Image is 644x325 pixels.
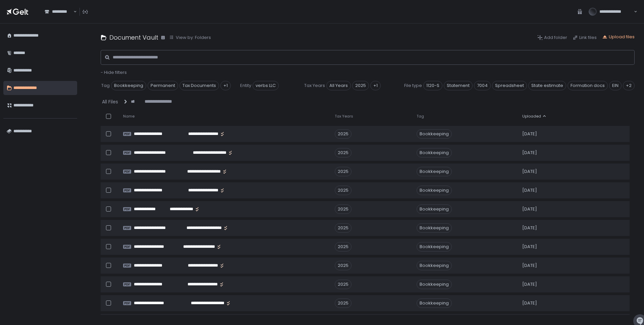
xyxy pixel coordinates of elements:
[335,261,352,270] div: 2025
[417,114,424,119] span: Tag
[609,81,622,90] span: EIN
[573,35,597,41] button: Link files
[602,34,635,40] button: Upload files
[623,81,635,90] div: +2
[522,281,537,287] span: [DATE]
[179,81,219,90] span: Tax Documents
[568,81,608,90] span: Formation docs
[240,83,251,89] span: Entity
[417,167,452,176] span: Bookkeeping
[522,114,541,119] span: Uploaded
[474,81,491,90] span: 7004
[220,81,231,90] div: +1
[417,129,452,139] span: Bookkeeping
[417,242,452,251] span: Bookkeeping
[528,81,566,90] span: State estimate
[417,204,452,214] span: Bookkeeping
[335,242,352,251] div: 2025
[72,8,73,15] input: Search for option
[492,81,527,90] span: Spreadsheet
[111,81,146,90] span: Bookkeeping
[522,150,537,156] span: [DATE]
[335,186,352,195] div: 2025
[109,33,158,42] h1: Document Vault
[101,83,110,89] span: Tag
[370,81,381,90] div: +1
[417,223,452,233] span: Bookkeeping
[522,187,537,193] span: [DATE]
[102,98,119,105] button: All Files
[522,300,537,306] span: [DATE]
[101,69,127,76] span: - Hide filters
[522,263,537,269] span: [DATE]
[404,83,422,89] span: File type
[423,81,442,90] span: 1120-S
[102,98,118,105] div: All Files
[522,169,537,175] span: [DATE]
[522,206,537,212] span: [DATE]
[537,35,567,41] button: Add folder
[101,69,127,76] button: - Hide filters
[335,167,352,176] div: 2025
[326,81,351,90] span: All Years
[335,204,352,214] div: 2025
[417,148,452,157] span: Bookkeeping
[304,83,325,89] span: Tax Years
[335,223,352,233] div: 2025
[417,261,452,270] span: Bookkeeping
[352,81,369,90] span: 2025
[522,225,537,231] span: [DATE]
[169,35,211,41] button: View by: Folders
[444,81,473,90] span: Statement
[335,298,352,308] div: 2025
[40,5,77,19] div: Search for option
[417,186,452,195] span: Bookkeeping
[148,81,178,90] span: Permanent
[335,280,352,289] div: 2025
[253,81,279,90] span: verbs LLC
[417,298,452,308] span: Bookkeeping
[335,148,352,157] div: 2025
[335,114,353,119] span: Tax Years
[335,129,352,139] div: 2025
[522,244,537,250] span: [DATE]
[522,131,537,137] span: [DATE]
[123,114,135,119] span: Name
[417,280,452,289] span: Bookkeeping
